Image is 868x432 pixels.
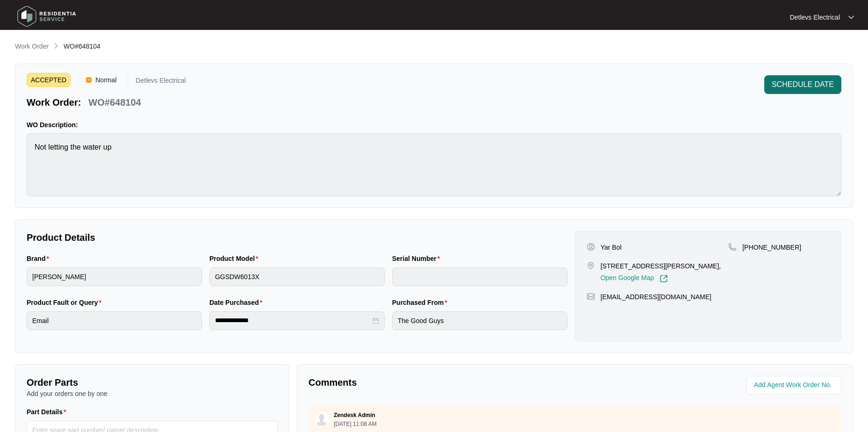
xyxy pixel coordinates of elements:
[587,261,595,270] img: map-pin
[764,75,841,94] button: SCHEDULE DATE
[15,42,49,51] p: Work Order
[601,292,711,302] p: [EMAIL_ADDRESS][DOMAIN_NAME]
[392,267,567,286] input: Serial Number
[27,254,53,263] label: Brand
[728,243,737,251] img: map-pin
[86,77,92,83] img: Vercel Logo
[136,77,186,87] p: Detlevs Electrical
[13,42,50,52] a: Work Order
[848,15,854,20] img: dropdown arrow
[215,316,371,325] input: Date Purchased
[392,311,567,330] input: Purchased From
[27,267,202,286] input: Brand
[315,412,329,426] img: user.svg
[14,2,79,30] img: residentia service logo
[209,254,262,263] label: Product Model
[660,274,668,283] img: Link-External
[88,96,141,109] p: WO#648104
[27,96,81,109] p: Work Order:
[52,42,60,50] img: chevron-right
[587,292,595,301] img: map-pin
[772,79,834,90] span: SCHEDULE DATE
[308,376,568,389] p: Comments
[27,311,202,330] input: Product Fault or Query
[587,243,595,251] img: user-pin
[334,421,377,427] p: [DATE] 11:08 AM
[27,389,278,398] p: Add your orders one by one
[209,267,385,286] input: Product Model
[334,411,375,419] p: Zendesk Admin
[64,43,100,50] span: WO#648104
[27,73,71,87] span: ACCEPTED
[790,13,840,22] p: Detlevs Electrical
[27,407,70,417] label: Part Details
[27,376,278,389] p: Order Parts
[742,243,801,252] p: [PHONE_NUMBER]
[92,73,120,87] span: Normal
[754,380,836,391] input: Add Agent Work Order No.
[209,298,266,307] label: Date Purchased
[27,231,567,244] p: Product Details
[601,243,622,252] p: Yar Bol
[601,261,721,271] p: [STREET_ADDRESS][PERSON_NAME],
[27,298,105,307] label: Product Fault or Query
[601,274,668,283] a: Open Google Map
[392,254,444,263] label: Serial Number
[27,133,841,196] textarea: Not letting the water up
[27,120,841,130] p: WO Description:
[392,298,451,307] label: Purchased From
